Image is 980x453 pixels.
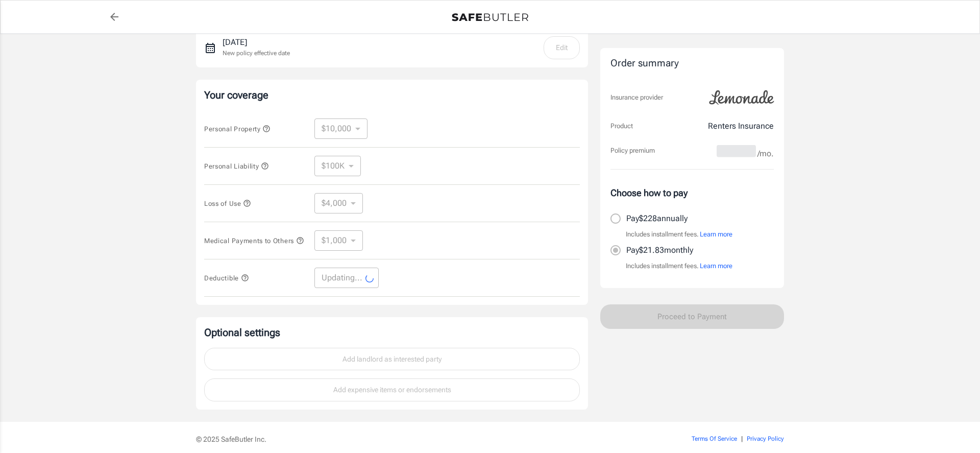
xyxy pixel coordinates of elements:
[610,92,663,103] p: Insurance provider
[747,435,784,442] a: Privacy Policy
[610,121,633,131] p: Product
[204,42,216,54] svg: New policy start date
[223,49,290,58] p: New policy effective date
[610,186,774,200] p: Choose how to pay
[223,36,290,49] p: [DATE]
[204,125,271,133] span: Personal Property
[196,434,634,444] p: © 2025 SafeButler Inc.
[700,229,732,240] button: Learn more
[757,147,774,161] span: /mo.
[626,229,732,240] p: Includes installment fees.
[204,325,580,340] p: Optional settings
[692,435,737,442] a: Terms Of Service
[452,13,528,21] img: Back to quotes
[700,261,732,271] button: Learn more
[610,146,655,156] p: Policy premium
[741,435,743,442] span: |
[626,261,732,271] p: Includes installment fees.
[703,83,780,112] img: Lemonade
[204,123,271,135] button: Personal Property
[204,88,580,102] p: Your coverage
[204,237,304,245] span: Medical Payments to Others
[104,7,125,27] a: back to quotes
[708,120,774,132] p: Renters Insurance
[204,272,249,284] button: Deductible
[204,274,249,282] span: Deductible
[204,234,304,247] button: Medical Payments to Others
[626,212,688,225] p: Pay $228 annually
[626,244,693,256] p: Pay $21.83 monthly
[610,56,774,71] div: Order summary
[204,200,251,207] span: Loss of Use
[204,197,251,209] button: Loss of Use
[204,160,269,172] button: Personal Liability
[204,162,269,170] span: Personal Liability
